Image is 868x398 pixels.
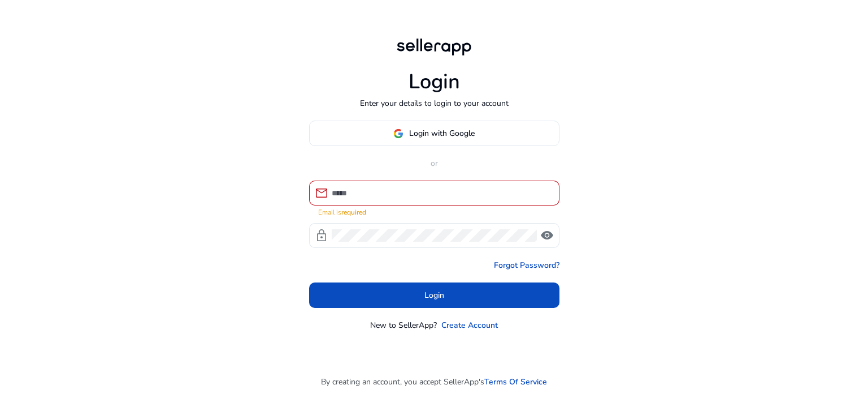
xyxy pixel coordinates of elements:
span: Login [424,289,444,301]
a: Terms Of Service [484,376,547,388]
p: New to SellerApp? [370,319,437,331]
mat-error: Email is [318,206,550,217]
h1: Login [409,70,460,94]
strong: required [341,208,366,217]
button: Login with Google [309,121,559,146]
button: Login [309,283,559,308]
p: or [309,157,559,169]
img: google-logo.svg [393,129,403,139]
span: lock [315,229,328,242]
a: Create Account [441,319,498,331]
a: Forgot Password? [494,259,559,271]
span: Login with Google [409,127,475,139]
span: mail [315,186,328,200]
p: Enter your details to login to your account [360,97,509,109]
span: visibility [540,229,554,242]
